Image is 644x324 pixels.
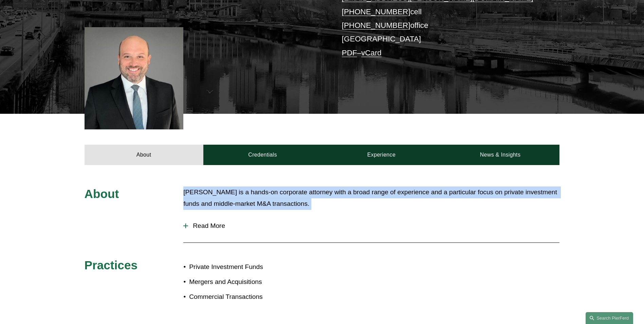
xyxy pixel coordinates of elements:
[586,312,633,324] a: Search this site
[189,291,322,303] p: Commercial Transactions
[342,7,410,16] a: [PHONE_NUMBER]
[342,49,357,57] a: PDF
[183,217,559,235] button: Read More
[85,145,203,165] a: About
[85,187,119,200] span: About
[441,145,559,165] a: News & Insights
[361,49,382,57] a: vCard
[322,145,441,165] a: Experience
[203,145,322,165] a: Credentials
[183,186,559,210] p: [PERSON_NAME] is a hands-on corporate attorney with a broad range of experience and a particular ...
[188,222,559,230] span: Read More
[342,21,410,30] a: [PHONE_NUMBER]
[189,261,322,273] p: Private Investment Funds
[189,276,322,288] p: Mergers and Acquisitions
[85,258,138,272] span: Practices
